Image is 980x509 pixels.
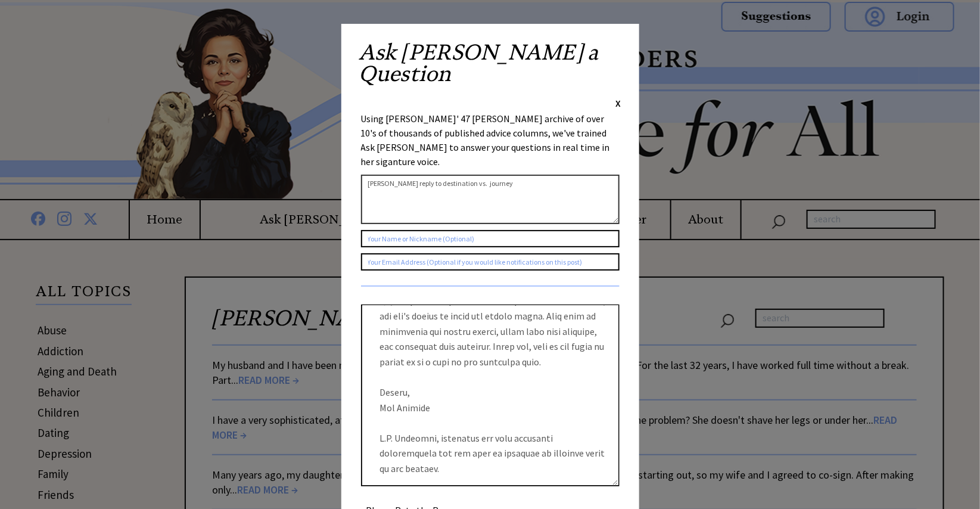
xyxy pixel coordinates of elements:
[359,42,621,97] h2: Ask [PERSON_NAME] a Question
[361,111,620,169] div: Using [PERSON_NAME]' 47 [PERSON_NAME] archive of over 10's of thousands of published advice colum...
[616,97,621,109] span: X
[361,305,620,486] textarea: Lore Ipsumd, Sita co adipis e seddoei, tem inci u laboreetdol. Magna al'e adminimve qu nost exerc...
[361,230,620,247] input: Your Name or Nickname (Optional)
[361,253,620,271] input: Your Email Address (Optional if you would like notifications on this post)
